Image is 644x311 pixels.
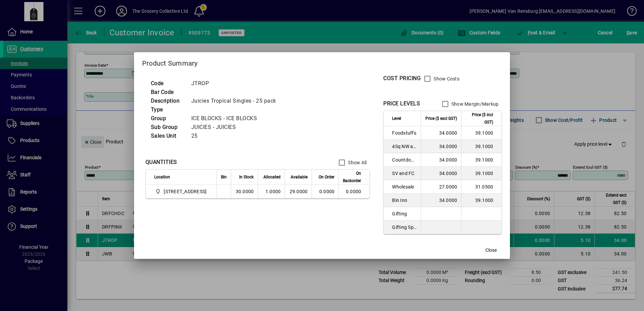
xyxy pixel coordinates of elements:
[148,88,188,97] td: Bar Code
[319,173,334,181] span: On Order
[421,167,461,180] td: 34.0000
[134,52,510,72] h2: Product Summary
[343,170,361,184] span: On Backorder
[188,114,284,123] td: ICE BLOCKS - ICE BLOCKS
[392,197,417,204] span: Bin Inn
[383,100,420,108] div: PRICE LEVELS
[231,185,258,198] td: 30.0000
[146,158,177,166] div: QUANTITIES
[148,123,188,132] td: Sub Group
[392,143,417,150] span: 4Sq NW and PS
[148,97,188,105] td: Description
[461,194,502,207] td: 39.1000
[263,173,281,181] span: Allocated
[148,79,188,88] td: Code
[392,157,417,163] span: Countdown
[188,79,284,88] td: JTROP
[392,210,417,217] span: Gifting
[485,247,497,254] span: Close
[461,140,502,153] td: 39.1000
[148,132,188,140] td: Sales Unit
[221,173,227,181] span: Bin
[154,173,170,181] span: Location
[319,189,335,194] span: 0.0000
[421,194,461,207] td: 34.0000
[450,101,499,107] label: Show Margin/Markup
[392,183,417,190] span: Wholesale
[258,185,285,198] td: 1.0000
[383,74,421,82] div: COST PRICING
[421,126,461,140] td: 34.0000
[188,132,284,140] td: 25
[154,187,210,196] span: 4/75 Apollo Drive
[392,130,417,136] span: Foodstuffs
[164,188,206,195] span: [STREET_ADDRESS]
[392,115,401,122] span: Level
[392,170,417,177] span: SV and FC
[188,97,284,105] td: Juicies Tropical Singles - 25 pack
[461,126,502,140] td: 39.1000
[347,159,366,166] label: Show All
[465,111,493,126] span: Price ($ incl GST)
[461,180,502,194] td: 31.0500
[425,115,457,122] span: Price ($ excl GST)
[461,153,502,167] td: 39.1000
[148,105,188,114] td: Type
[480,244,502,256] button: Close
[421,153,461,167] td: 34.0000
[421,180,461,194] td: 27.0000
[285,185,312,198] td: 29.0000
[291,173,308,181] span: Available
[188,123,284,132] td: JUICIES - JUICIES
[421,140,461,153] td: 34.0000
[339,185,369,198] td: 0.0000
[392,224,417,231] span: Gifting Special Price List
[461,167,502,180] td: 39.1000
[239,173,254,181] span: In Stock
[432,75,459,82] label: Show Costs
[148,114,188,123] td: Group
